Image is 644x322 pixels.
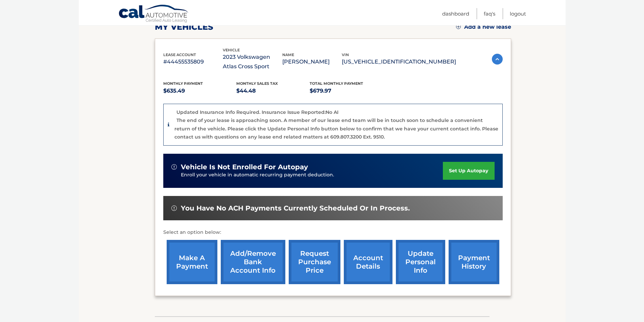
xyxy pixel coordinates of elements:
p: #44455535809 [163,57,223,67]
p: [US_VEHICLE_IDENTIFICATION_NUMBER] [342,57,456,67]
p: Updated Insurance Info Required. Insurance Issue Reported:No AI [176,109,338,115]
a: request purchase price [289,240,340,284]
a: Dashboard [442,8,469,19]
span: Total Monthly Payment [310,81,363,86]
a: set up autopay [443,162,494,180]
a: FAQ's [484,8,495,19]
img: alert-white.svg [171,205,177,211]
span: vehicle is not enrolled for autopay [181,163,308,171]
p: The end of your lease is approaching soon. A member of our lease end team will be in touch soon t... [174,117,498,140]
a: Logout [510,8,526,19]
img: alert-white.svg [171,164,177,170]
a: Cal Automotive [118,4,189,24]
span: name [282,52,294,57]
span: vehicle [223,48,240,52]
a: update personal info [396,240,445,284]
span: You have no ACH payments currently scheduled or in process. [181,204,410,213]
p: [PERSON_NAME] [282,57,342,67]
span: lease account [163,52,196,57]
h2: my vehicles [155,22,213,32]
p: $635.49 [163,86,237,96]
a: account details [344,240,392,284]
a: Add a new lease [456,24,511,30]
span: Monthly sales Tax [236,81,278,86]
a: payment history [449,240,499,284]
p: 2023 Volkswagen Atlas Cross Sport [223,52,282,71]
p: $44.48 [236,86,310,96]
p: Enroll your vehicle in automatic recurring payment deduction. [181,171,443,179]
p: Select an option below: [163,228,503,237]
a: Add/Remove bank account info [221,240,285,284]
img: accordion-active.svg [492,54,503,65]
a: make a payment [167,240,217,284]
img: add.svg [456,24,461,29]
span: Monthly Payment [163,81,203,86]
span: vin [342,52,349,57]
p: $679.97 [310,86,383,96]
